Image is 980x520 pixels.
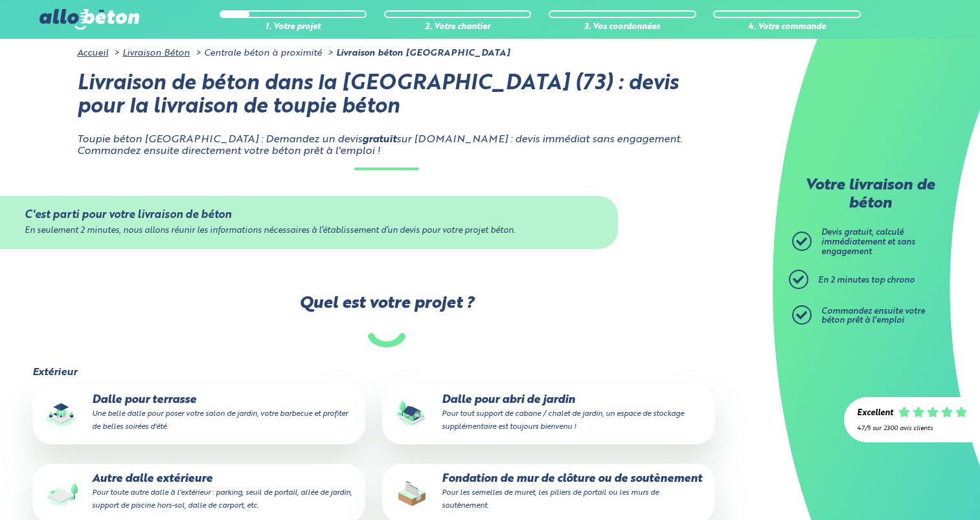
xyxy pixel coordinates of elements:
small: Pour toute autre dalle à l'extérieur : parking, seuil de portail, allée de jardin, support de pis... [92,489,352,510]
div: 2. Votre chantier [384,23,532,32]
p: Fondation de mur de clôture ou de soutènement [391,473,706,512]
div: 4. Votre commande [713,23,861,32]
img: final_use.values.terrace [41,394,83,435]
img: final_use.values.closing_wall_fundation [391,473,433,514]
small: Pour tout support de cabane / chalet de jardin, un espace de stockage supplémentaire est toujours... [442,410,684,431]
small: Pour les semelles de muret, les piliers de portail ou les murs de soutènement. [442,489,659,510]
img: allobéton [40,9,139,30]
legend: Extérieur [32,367,77,378]
div: C'est parti pour votre livraison de béton [25,209,593,221]
strong: gratuit [362,135,396,145]
p: Dalle pour terrasse [41,394,356,433]
a: Livraison Béton [122,49,190,58]
p: Autre dalle extérieure [41,473,356,512]
div: 3. Vos coordonnées [549,23,696,32]
li: Centrale béton à proximité [192,48,322,58]
img: final_use.values.garden_shed [391,394,433,435]
img: final_use.values.outside_slab [41,473,83,514]
a: Accueil [77,49,108,58]
li: Livraison béton [GEOGRAPHIC_DATA] [325,48,510,58]
p: Toupie béton [GEOGRAPHIC_DATA] : Demandez un devis sur [DOMAIN_NAME] : devis immédiat sans engage... [77,134,695,158]
iframe: Help widget launcher [865,470,966,506]
p: Dalle pour abri de jardin [391,394,706,433]
h1: Livraison de béton dans la [GEOGRAPHIC_DATA] (73) : devis pour la livraison de toupie béton [77,72,695,120]
small: Une belle dalle pour poser votre salon de jardin, votre barbecue et profiter de belles soirées d'... [92,410,348,431]
label: Quel est votre projet ? [31,294,742,347]
div: En seulement 2 minutes, nous allons réunir les informations nécessaires à l’établissement d’un de... [25,226,593,236]
div: 1. Votre projet [220,23,367,32]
